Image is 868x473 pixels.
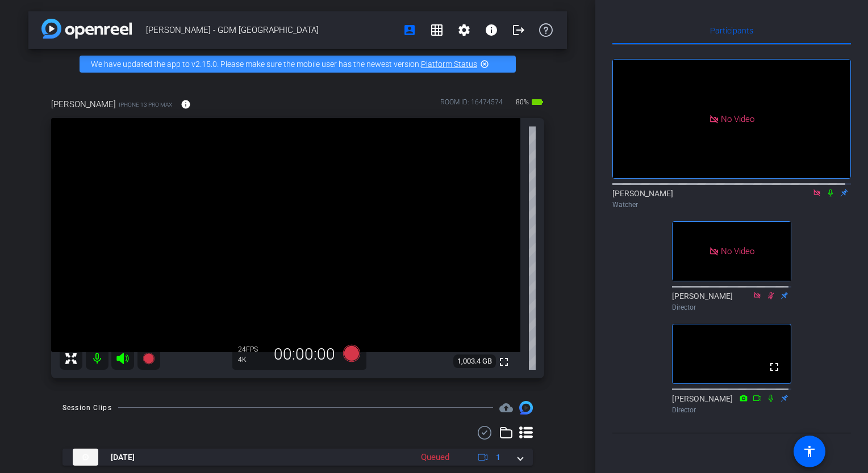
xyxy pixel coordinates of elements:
[266,345,343,364] div: 00:00:00
[672,393,791,415] div: [PERSON_NAME]
[415,451,455,464] div: Queued
[238,345,266,354] div: 24
[41,19,132,39] img: app-logo
[62,402,112,413] div: Session Clips
[480,60,489,69] mat-icon: highlight_off
[519,401,533,415] img: Session clips
[710,27,753,35] span: Participants
[111,451,135,463] span: [DATE]
[457,23,471,37] mat-icon: settings
[672,405,791,415] div: Director
[672,302,791,312] div: Director
[80,56,516,73] div: We have updated the app to v2.15.0. Please make sure the mobile user has the newest version.
[512,23,525,37] mat-icon: logout
[499,401,513,415] mat-icon: cloud_upload
[51,98,116,111] span: [PERSON_NAME]
[246,345,258,353] span: FPS
[146,19,396,41] span: [PERSON_NAME] - GDM [GEOGRAPHIC_DATA]
[440,97,503,113] div: ROOM ID: 16474574
[767,360,781,374] mat-icon: fullscreen
[485,23,498,37] mat-icon: info
[453,354,496,368] span: 1,003.4 GB
[62,449,533,466] mat-expansion-panel-header: thumb-nail[DATE]Queued1
[496,451,500,463] span: 1
[612,188,851,210] div: [PERSON_NAME]
[181,99,191,109] mat-icon: info
[721,113,754,124] span: No Video
[672,290,791,312] div: [PERSON_NAME]
[803,445,816,458] mat-icon: accessibility
[721,246,754,256] span: No Video
[119,100,172,109] span: iPhone 13 Pro Max
[612,200,851,210] div: Watcher
[403,23,416,37] mat-icon: account_box
[73,449,98,466] img: thumb-nail
[430,23,444,37] mat-icon: grid_on
[531,95,544,109] mat-icon: battery_std
[421,60,477,69] a: Platform Status
[499,401,513,415] span: Destinations for your clips
[238,355,266,364] div: 4K
[514,93,531,111] span: 80%
[497,355,511,369] mat-icon: fullscreen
